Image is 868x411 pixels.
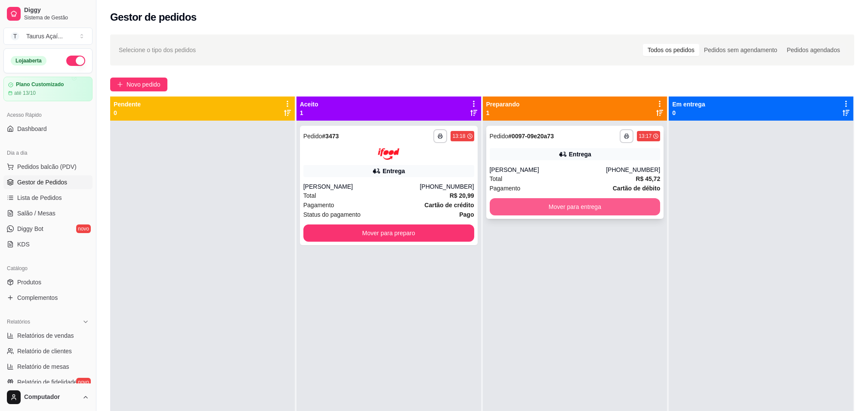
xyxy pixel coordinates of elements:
span: KDS [17,240,30,249]
span: Produtos [17,278,41,286]
p: 1 [486,109,520,117]
div: Taurus Açaí ... [26,32,63,40]
div: 13:17 [639,133,652,140]
strong: # 0097-09e20a73 [508,133,554,140]
strong: # 3473 [322,133,339,140]
p: 0 [114,109,141,117]
h2: Gestor de pedidos [110,10,197,24]
span: plus [117,81,123,87]
div: Dia a dia [3,146,93,160]
button: Mover para entrega [490,198,661,215]
button: Select a team [3,28,93,45]
p: Aceito [300,100,318,109]
span: Novo pedido [127,80,161,89]
p: 0 [672,109,705,117]
div: 13:18 [452,133,465,140]
div: Entrega [569,150,591,159]
p: Preparando [486,100,520,109]
button: Alterar Status [66,56,85,66]
span: Pedido [490,133,509,140]
span: Pagamento [303,200,334,210]
div: Pedidos sem agendamento [699,44,782,56]
span: Total [303,191,316,200]
strong: R$ 45,72 [636,175,660,182]
a: DiggySistema de Gestão [3,3,93,24]
span: Dashboard [17,125,47,133]
span: Relatórios [7,318,30,325]
a: Produtos [3,275,93,289]
a: Salão / Mesas [3,206,93,220]
span: Relatório de clientes [17,347,72,355]
a: Plano Customizadoaté 13/10 [3,77,93,101]
strong: Cartão de débito [613,185,660,192]
div: Pedidos agendados [782,44,845,56]
p: 1 [300,109,318,117]
a: Gestor de Pedidos [3,175,93,189]
p: Em entrega [672,100,705,109]
a: Relatório de clientes [3,344,93,358]
img: ifood [378,148,399,160]
div: [PERSON_NAME] [490,165,606,174]
div: [PHONE_NUMBER] [606,165,660,174]
span: Gestor de Pedidos [17,178,67,187]
a: Dashboard [3,122,93,136]
article: até 13/10 [14,90,36,97]
button: Computador [3,387,93,408]
strong: Pago [459,211,474,218]
span: Pagamento [490,184,521,193]
div: [PHONE_NUMBER] [420,182,474,191]
span: Relatório de mesas [17,362,69,371]
span: Salão / Mesas [17,209,56,218]
a: Relatório de mesas [3,360,93,374]
span: T [11,32,19,40]
span: Computador [24,393,79,401]
div: Todos os pedidos [643,44,699,56]
a: Lista de Pedidos [3,191,93,205]
button: Pedidos balcão (PDV) [3,160,93,174]
div: Loja aberta [11,56,46,65]
strong: Cartão de crédito [424,202,474,209]
div: Acesso Rápido [3,108,93,122]
span: Complementos [17,293,58,302]
p: Pendente [114,100,141,109]
span: Relatórios de vendas [17,331,74,340]
strong: R$ 20,99 [450,192,474,199]
div: Entrega [383,167,405,175]
span: Lista de Pedidos [17,193,62,202]
span: Relatório de fidelidade [17,378,77,386]
a: KDS [3,237,93,251]
a: Relatórios de vendas [3,329,93,342]
a: Diggy Botnovo [3,222,93,236]
span: Diggy [24,6,89,14]
button: Novo pedido [110,78,167,91]
button: Mover para preparo [303,224,474,242]
span: Total [490,174,503,184]
span: Pedido [303,133,322,140]
span: Selecione o tipo dos pedidos [119,45,196,55]
span: Sistema de Gestão [24,14,89,21]
span: Pedidos balcão (PDV) [17,162,77,171]
a: Relatório de fidelidadenovo [3,375,93,389]
span: Diggy Bot [17,224,43,233]
div: Catálogo [3,262,93,275]
article: Plano Customizado [16,81,64,88]
span: Status do pagamento [303,210,361,219]
a: Complementos [3,291,93,305]
div: [PERSON_NAME] [303,182,420,191]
